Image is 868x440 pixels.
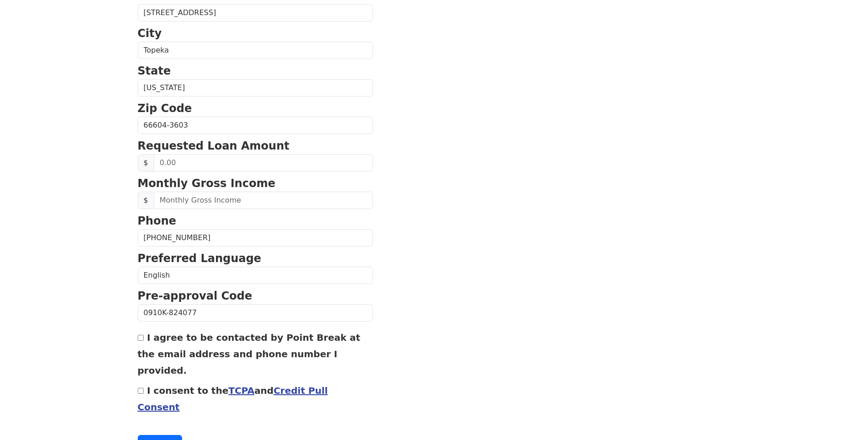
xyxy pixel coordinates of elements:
strong: Zip Code [138,102,192,115]
input: Street Address [138,4,373,21]
a: TCPA [228,385,254,396]
input: Pre-approval Code [138,304,373,322]
strong: Requested Loan Amount [138,140,290,152]
strong: Pre-approval Code [138,290,253,302]
input: City [138,42,373,59]
label: I agree to be contacted by Point Break at the email address and phone number I provided. [138,332,361,376]
strong: Phone [138,215,177,227]
input: Zip Code [138,117,373,134]
p: Monthly Gross Income [138,175,373,192]
input: Phone [138,229,373,247]
label: I consent to the and [138,385,328,413]
span: $ [138,192,154,209]
strong: State [138,64,171,77]
strong: City [138,27,162,40]
span: $ [138,154,154,172]
input: 0.00 [154,154,373,172]
strong: Preferred Language [138,252,261,265]
input: Monthly Gross Income [154,192,373,209]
